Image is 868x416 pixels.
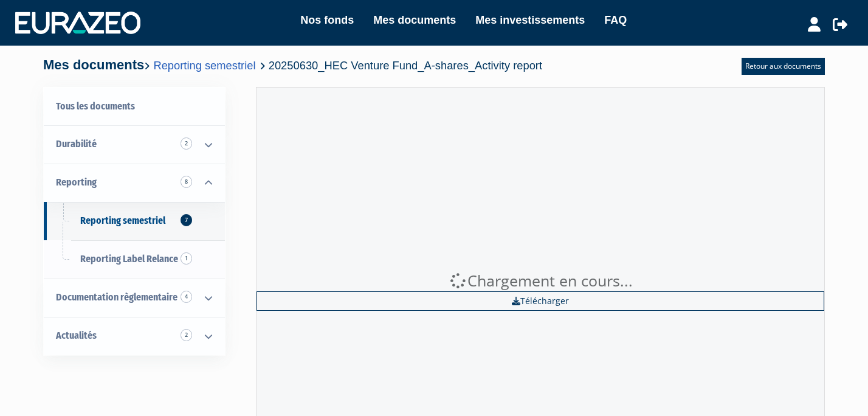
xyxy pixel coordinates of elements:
[56,138,97,150] span: Durabilité
[604,12,627,29] a: FAQ
[44,279,225,317] a: Documentation règlementaire 4
[56,330,97,341] span: Actualités
[269,59,542,72] span: 20250630_HEC Venture Fund_A-shares_Activity report
[742,58,825,75] a: Retour aux documents
[181,176,192,188] span: 8
[44,88,225,126] a: Tous les documents
[56,176,97,188] span: Reporting
[300,12,354,29] a: Nos fonds
[80,215,165,226] span: Reporting semestriel
[44,164,225,202] a: Reporting 8
[15,12,140,33] img: 1732889491-logotype_eurazeo_blanc_rvb.png
[44,240,225,279] a: Reporting Label Relance1
[181,137,192,150] span: 2
[181,252,192,265] span: 1
[44,125,225,164] a: Durabilité 2
[181,329,192,341] span: 2
[80,253,178,265] span: Reporting Label Relance
[44,317,225,355] a: Actualités 2
[475,12,585,29] a: Mes investissements
[257,270,824,292] div: Chargement en cours...
[257,291,824,311] a: Télécharger
[56,291,177,303] span: Documentation règlementaire
[44,202,225,240] a: Reporting semestriel7
[153,59,255,72] a: Reporting semestriel
[43,58,542,72] h4: Mes documents
[181,214,192,226] span: 7
[181,291,192,303] span: 4
[373,12,456,29] a: Mes documents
